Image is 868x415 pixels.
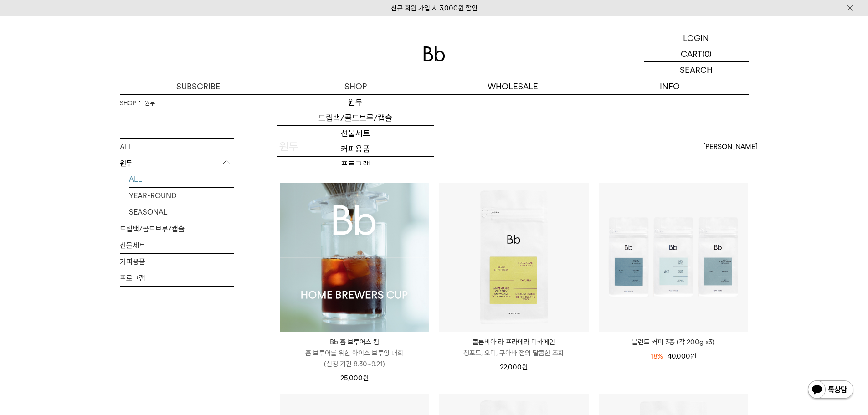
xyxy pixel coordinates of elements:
[807,379,854,401] img: 카카오톡 채널 1:1 채팅 버튼
[683,30,709,46] p: LOGIN
[277,95,434,110] a: 원두
[280,348,429,369] p: 홈 브루어를 위한 아이스 브루잉 대회 (신청 기간 8.30~9.21)
[120,254,234,270] a: 커피용품
[391,4,478,12] a: 신규 회원 가입 시 3,000원 할인
[644,46,749,62] a: CART (0)
[434,78,591,94] p: WHOLESALE
[277,78,434,94] a: SHOP
[522,363,528,371] span: 원
[120,237,234,253] a: 선물세트
[120,139,234,155] a: ALL
[120,78,277,94] a: SUBSCRIBE
[680,62,713,78] p: SEARCH
[129,171,234,187] a: ALL
[651,351,663,362] div: 18%
[690,352,696,360] span: 원
[439,337,589,359] a: 콜롬비아 라 프라데라 디카페인 청포도, 오디, 구아바 잼의 달콤한 조화
[681,46,702,61] p: CART
[120,221,234,237] a: 드립백/콜드브루/캡슐
[277,110,434,126] a: 드립백/콜드브루/캡슐
[439,337,589,348] p: 콜롬비아 라 프라데라 디카페인
[120,155,234,172] p: 원두
[280,337,429,369] a: Bb 홈 브루어스 컵 홈 브루어를 위한 아이스 브루잉 대회(신청 기간 8.30~9.21)
[644,30,749,46] a: LOGIN
[280,183,429,332] img: 1000001223_add2_021.jpg
[702,46,712,61] p: (0)
[145,99,155,108] a: 원두
[599,183,748,332] img: 블렌드 커피 3종 (각 200g x3)
[277,141,434,157] a: 커피용품
[599,337,748,348] a: 블렌드 커피 3종 (각 200g x3)
[129,204,234,220] a: SEASONAL
[340,374,369,382] span: 25,000
[439,348,589,359] p: 청포도, 오디, 구아바 잼의 달콤한 조화
[668,352,696,360] span: 40,000
[120,270,234,286] a: 프로그램
[120,99,136,108] a: SHOP
[591,78,749,94] p: INFO
[439,183,589,332] img: 콜롬비아 라 프라데라 디카페인
[129,188,234,204] a: YEAR-ROUND
[277,126,434,141] a: 선물세트
[500,363,528,371] span: 22,000
[280,337,429,348] p: Bb 홈 브루어스 컵
[423,46,445,61] img: 로고
[703,141,758,152] span: [PERSON_NAME]
[277,157,434,172] a: 프로그램
[363,374,369,382] span: 원
[280,183,429,332] a: Bb 홈 브루어스 컵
